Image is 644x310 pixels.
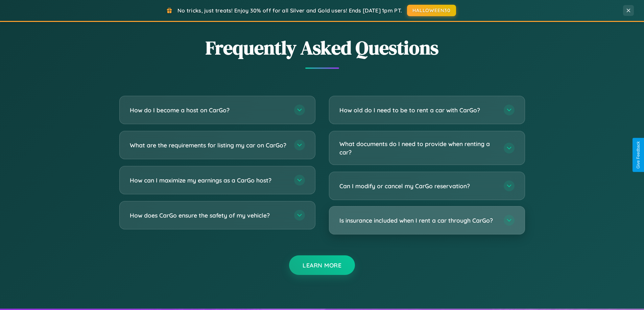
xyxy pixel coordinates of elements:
[339,182,497,190] h3: Can I modify or cancel my CarGo reservation?
[130,211,287,220] h3: How does CarGo ensure the safety of my vehicle?
[339,216,497,225] h3: Is insurance included when I rent a car through CarGo?
[407,5,456,16] button: HALLOWEEN30
[289,255,355,275] button: Learn More
[339,140,497,156] h3: What documents do I need to provide when renting a car?
[636,141,641,169] div: Give Feedback
[339,106,497,114] h3: How old do I need to be to rent a car with CarGo?
[177,7,402,14] span: No tricks, just treats! Enjoy 30% off for all Silver and Gold users! Ends [DATE] 1pm PT.
[130,141,287,149] h3: What are the requirements for listing my car on CarGo?
[119,35,525,61] h2: Frequently Asked Questions
[130,106,287,114] h3: How do I become a host on CarGo?
[130,176,287,185] h3: How can I maximize my earnings as a CarGo host?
